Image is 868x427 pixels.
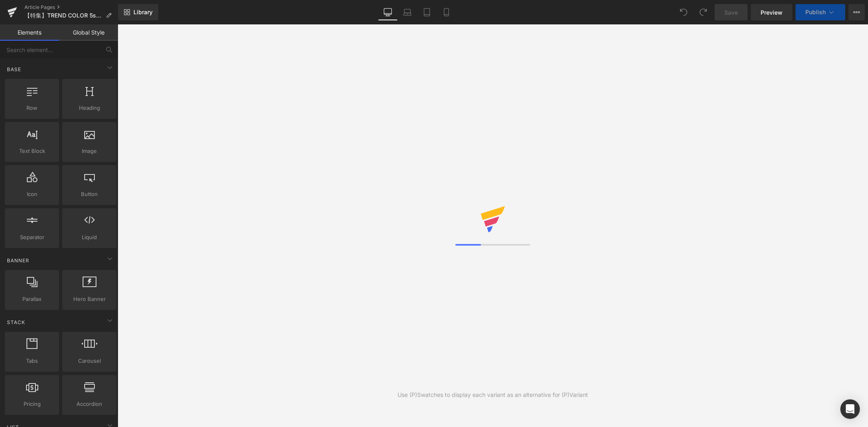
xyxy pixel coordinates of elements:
[6,257,30,264] span: Banner
[695,4,711,20] button: Redo
[840,399,860,419] div: Open Intercom Messenger
[761,8,783,17] span: Preview
[417,4,437,20] a: Tablet
[118,4,158,20] a: New Library
[133,9,153,16] span: Library
[848,4,865,20] button: More
[65,104,114,112] span: Heading
[65,190,114,198] span: Button
[24,12,103,19] span: 【特集】TREND COLOR 5style
[751,4,792,20] a: Preview
[65,233,114,242] span: Liquid
[65,295,114,303] span: Hero Banner
[437,4,456,20] a: Mobile
[65,357,114,365] span: Carousel
[7,233,57,242] span: Separator
[796,4,845,20] button: Publish
[7,147,57,155] span: Text Block
[676,4,692,20] button: Undo
[65,400,114,408] span: Accordion
[7,357,57,365] span: Tabs
[7,400,57,408] span: Pricing
[65,147,114,155] span: Image
[7,295,57,303] span: Parallax
[7,104,57,112] span: Row
[24,4,118,11] a: Article Pages
[59,24,118,41] a: Global Style
[6,65,22,73] span: Base
[805,9,826,15] span: Publish
[378,4,398,20] a: Desktop
[724,8,738,17] span: Save
[7,190,57,198] span: Icon
[398,390,588,399] div: Use (P)Swatches to display each variant as an alternative for (P)Variant
[398,4,417,20] a: Laptop
[6,318,26,326] span: Stack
